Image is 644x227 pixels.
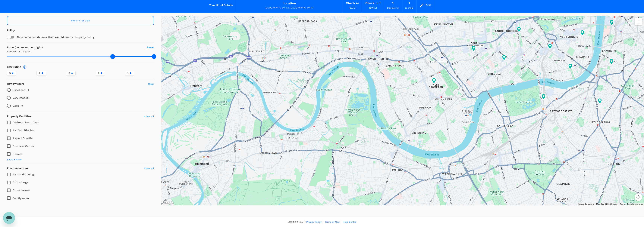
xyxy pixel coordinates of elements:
h6: Price (per room, per night) [7,45,117,50]
span: Show 6 more [7,158,22,162]
div: Edit [426,3,432,8]
span: Extra person [13,189,30,192]
div: 1 [392,1,394,6]
a: Privacy Policy [306,220,322,224]
div: Check in [346,1,359,6]
div: Check out [365,1,381,6]
span: Air Conditioning [13,129,34,132]
div: 1 [409,1,410,6]
h6: Review score [7,82,24,86]
a: Terms (opens in new tab) [620,203,625,205]
span: [DATE] [369,7,377,9]
span: Fitness [13,152,22,155]
svg: Star ratings are awarded to properties to represent the quality of services, facilities, and amen... [23,65,27,69]
span: Clear all [144,167,154,170]
div: [GEOGRAPHIC_DATA], [GEOGRAPHIC_DATA] [239,6,340,10]
span: room(s) [405,7,413,9]
span: Family room [13,197,29,200]
button: Keyboard shortcuts [578,203,594,205]
a: Report a map error [627,203,643,205]
span: 3 [68,71,70,75]
a: Help Centre [343,220,357,224]
h6: Your Hotel Details [209,3,233,7]
span: 24-hour Front Desk [13,121,39,124]
span: Version 3.53.0 [288,220,303,224]
button: Toggle fullscreen view [635,18,642,25]
span: Clear all [144,115,154,118]
span: Back to list view [71,19,90,22]
span: Reset [147,46,154,49]
span: 1 [127,71,128,75]
a: Open this area in Google Maps (opens a new window) [162,201,174,205]
span: 4 [39,71,40,75]
button: Map camera controls [635,193,642,201]
span: Privacy Policy [306,221,322,223]
h6: Property Facilities [7,114,31,118]
span: Clear [148,83,154,85]
p: Policy [7,28,18,32]
span: [DATE] [349,7,356,9]
span: Business Center [13,145,34,148]
p: Very good 8+ [13,96,30,100]
h6: Room Amenities [7,166,28,170]
a: Back to list view [7,16,154,25]
span: 5 [9,71,11,75]
span: Map data ©2025 Google [596,203,617,205]
span: 2 [98,71,99,75]
p: Good 7+ [13,104,23,108]
span: Airport Shuttle [13,137,33,140]
div: Location [283,1,296,6]
span: Terms of Use [325,221,340,223]
span: traveller(s) [387,7,399,9]
img: Google [162,201,174,205]
span: Help Centre [343,221,357,223]
h6: Star rating [7,65,21,69]
p: Excellent 9+ [13,88,29,92]
span: Crib charge [13,181,28,184]
p: Show accommodations that are hidden by company policy [16,35,133,39]
span: EUR 245 - EUR 335+ [7,50,30,53]
a: Terms of Use [325,220,340,224]
span: Air conditioning [13,173,34,176]
iframe: Button to launch messaging window [3,212,15,224]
